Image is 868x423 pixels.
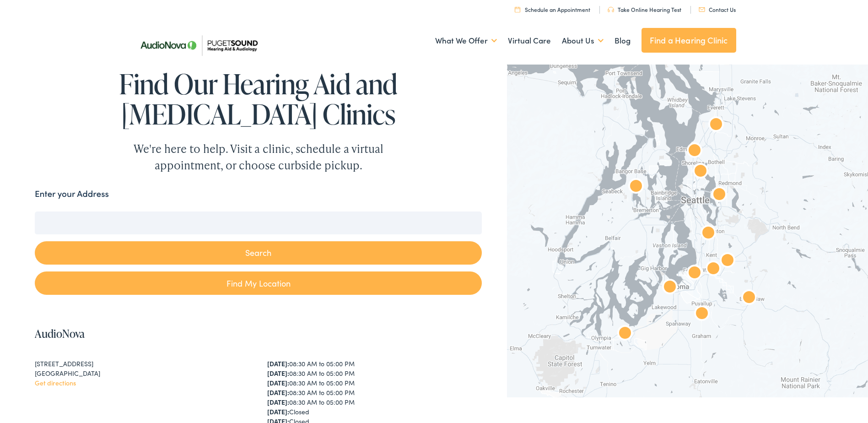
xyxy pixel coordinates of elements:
input: Enter your address or zip code [35,211,482,234]
strong: [DATE]: [267,397,289,407]
strong: [DATE]: [267,378,289,387]
div: AudioNova [717,250,739,272]
div: AudioNova [684,263,706,285]
div: AudioNova [691,304,713,325]
a: Contact Us [699,5,736,13]
a: Blog [615,24,631,58]
div: [GEOGRAPHIC_DATA] [35,369,249,378]
a: Find My Location [35,271,482,295]
div: AudioNova [659,277,681,299]
a: Get directions [35,378,76,387]
strong: [DATE]: [267,369,289,378]
div: AudioNova [697,223,719,245]
h1: Find Our Hearing Aid and [MEDICAL_DATA] Clinics [35,69,482,129]
div: AudioNova [708,184,730,206]
div: We're here to help. Visit a clinic, schedule a virtual appointment, or choose curbside pickup. [112,141,405,174]
a: Find a Hearing Clinic [642,28,736,53]
img: utility icon [608,7,614,12]
div: Puget Sound Hearing Aid &#038; Audiology by AudioNova [705,114,727,136]
a: What We Offer [435,24,497,58]
div: AudioNova [684,141,706,163]
a: Virtual Care [508,24,551,58]
strong: [DATE]: [267,407,289,416]
a: Schedule an Appointment [515,5,590,13]
div: AudioNova [625,176,647,198]
div: AudioNova [614,323,636,345]
div: AudioNova [738,287,760,309]
strong: [DATE]: [267,388,289,397]
a: Take Online Hearing Test [608,5,681,13]
button: Search [35,241,482,265]
div: AudioNova [702,259,724,281]
img: utility icon [515,6,520,12]
label: Enter your Address [35,187,109,201]
div: [STREET_ADDRESS] [35,359,249,369]
div: AudioNova [690,161,712,183]
a: AudioNova [35,326,85,341]
img: utility icon [699,7,705,12]
strong: [DATE]: [267,359,289,368]
a: About Us [562,24,604,58]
